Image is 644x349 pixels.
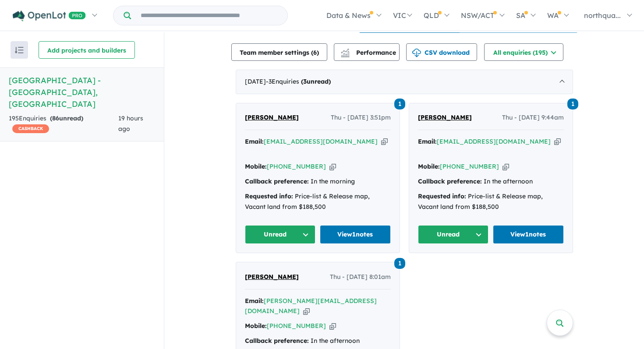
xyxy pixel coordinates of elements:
[567,98,578,109] a: 1
[394,257,405,268] a: 1
[334,43,400,61] button: Performance
[264,137,378,145] a: [EMAIL_ADDRESS][DOMAIN_NAME]
[341,51,350,57] img: bar-chart.svg
[484,43,563,61] button: All enquiries (195)
[245,137,264,145] strong: Email:
[440,162,499,170] a: [PHONE_NUMBER]
[502,162,509,171] button: Copy
[502,113,564,123] span: Thu - [DATE] 9:44am
[567,99,578,109] span: 1
[418,113,472,121] span: [PERSON_NAME]
[133,6,286,25] input: Try estate name, suburb, builder or developer
[437,137,551,145] a: [EMAIL_ADDRESS][DOMAIN_NAME]
[9,74,155,110] h5: [GEOGRAPHIC_DATA] - [GEOGRAPHIC_DATA] , [GEOGRAPHIC_DATA]
[493,225,564,244] a: View1notes
[394,98,405,109] a: 1
[245,337,309,345] strong: Callback preference:
[236,70,573,94] div: [DATE]
[245,113,299,121] span: [PERSON_NAME]
[12,124,49,133] span: CASHBACK
[303,78,307,85] span: 3
[245,162,267,170] strong: Mobile:
[245,297,264,305] strong: Email:
[118,114,143,133] span: 19 hours ago
[418,176,564,187] div: In the afternoon
[303,307,310,316] button: Copy
[320,225,391,244] a: View1notes
[245,113,299,123] a: [PERSON_NAME]
[418,137,437,145] strong: Email:
[9,113,118,134] div: 195 Enquir ies
[267,322,326,330] a: [PHONE_NUMBER]
[301,78,331,85] strong: ( unread)
[245,273,299,281] span: [PERSON_NAME]
[418,177,482,185] strong: Callback preference:
[245,192,293,200] strong: Requested info:
[406,43,477,61] button: CSV download
[13,11,86,21] img: Openlot PRO Logo White
[330,272,391,282] span: Thu - [DATE] 8:01am
[331,113,391,123] span: Thu - [DATE] 3:51pm
[554,137,561,146] button: Copy
[341,49,349,53] img: line-chart.svg
[245,322,267,330] strong: Mobile:
[266,78,331,85] span: - 3 Enquir ies
[313,49,317,56] span: 6
[52,114,59,122] span: 86
[329,162,336,171] button: Copy
[245,272,299,282] a: [PERSON_NAME]
[267,162,326,170] a: [PHONE_NUMBER]
[418,191,564,212] div: Price-list & Release map, Vacant land from $188,500
[245,297,377,315] a: [PERSON_NAME][EMAIL_ADDRESS][DOMAIN_NAME]
[245,176,391,187] div: In the morning
[342,49,396,56] span: Performance
[39,41,135,59] button: Add projects and builders
[418,162,440,170] strong: Mobile:
[50,114,83,122] strong: ( unread)
[15,47,24,53] img: sort.svg
[245,191,391,212] div: Price-list & Release map, Vacant land from $188,500
[245,336,391,346] div: In the afternoon
[381,137,388,146] button: Copy
[584,11,621,20] span: northqua...
[329,321,336,331] button: Copy
[394,99,405,109] span: 1
[245,225,316,244] button: Unread
[245,177,309,185] strong: Callback preference:
[418,225,489,244] button: Unread
[394,258,405,269] span: 1
[418,192,466,200] strong: Requested info:
[412,49,421,57] img: download icon
[418,113,472,123] a: [PERSON_NAME]
[231,43,327,61] button: Team member settings (6)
